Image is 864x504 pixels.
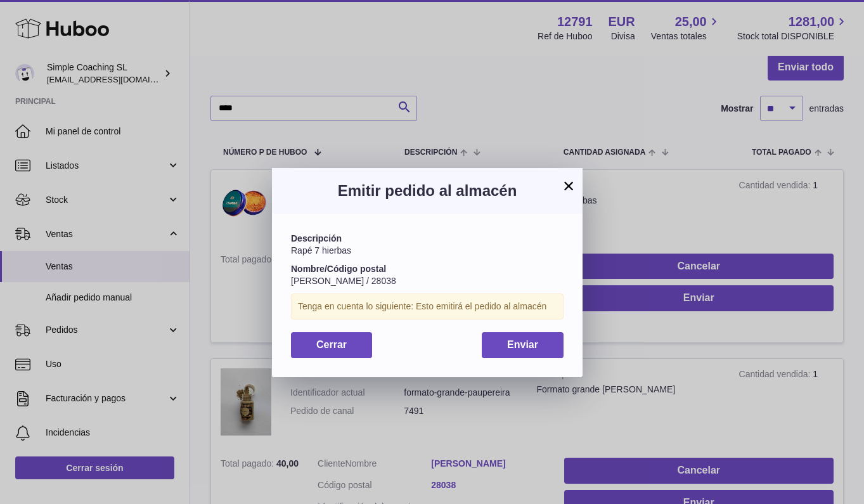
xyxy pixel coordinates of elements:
button: Cerrar [291,332,372,358]
span: Rapé 7 hierbas [291,245,351,255]
button: Enviar [482,332,564,358]
h3: Emitir pedido al almacén [291,181,564,201]
button: × [561,178,576,193]
span: Enviar [507,339,538,350]
div: Tenga en cuenta lo siguiente: Esto emitirá el pedido al almacén [291,294,564,320]
span: Cerrar [316,339,347,350]
strong: Nombre/Código postal [291,264,386,274]
strong: Descripción [291,233,342,243]
span: [PERSON_NAME] / 28038 [291,276,396,286]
